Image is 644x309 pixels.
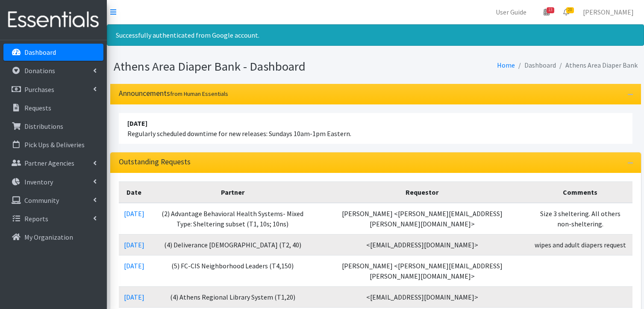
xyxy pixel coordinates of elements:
[107,24,644,46] div: Successfully authenticated from Google account.
[528,203,632,235] td: Size 3 sheltering. All others non-sheltering.
[24,140,85,149] p: Pick Ups & Deliveries
[119,89,228,98] h3: Announcements
[119,181,150,203] th: Date
[3,173,103,190] a: Inventory
[24,85,54,94] p: Purchases
[3,229,103,246] a: My Organization
[119,157,191,166] h3: Outstanding Requests
[170,90,228,98] small: from Human Essentials
[497,61,515,69] a: Home
[124,293,144,301] a: [DATE]
[24,48,56,56] p: Dashboard
[24,196,59,205] p: Community
[3,62,103,79] a: Donations
[528,181,632,203] th: Comments
[3,136,103,153] a: Pick Ups & Deliveries
[150,234,316,255] td: (4) Deliverance [DEMOGRAPHIC_DATA] (T2, 40)
[150,255,316,286] td: (5) FC-CIS Neighborhood Leaders (T4,150)
[24,214,48,223] p: Reports
[124,261,144,270] a: [DATE]
[537,3,556,21] a: 13
[119,113,632,144] li: Regularly scheduled downtime for new releases: Sundays 10am-1pm Eastern.
[24,104,51,112] p: Requests
[3,81,103,98] a: Purchases
[124,209,144,218] a: [DATE]
[24,178,53,186] p: Inventory
[316,234,528,255] td: <[EMAIL_ADDRESS][DOMAIN_NAME]>
[127,119,147,128] strong: [DATE]
[547,7,554,13] span: 13
[150,203,316,235] td: (2) Advantage Behavioral Health Systems- Mixed Type: Sheltering subset (T1, 10s; 10ns)
[576,3,641,21] a: [PERSON_NAME]
[24,159,74,167] p: Partner Agencies
[3,192,103,209] a: Community
[114,59,373,74] h1: Athens Area Diaper Bank - Dashboard
[3,154,103,172] a: Partner Agencies
[316,286,528,307] td: <[EMAIL_ADDRESS][DOMAIN_NAME]>
[3,99,103,116] a: Requests
[316,203,528,235] td: [PERSON_NAME] <[PERSON_NAME][EMAIL_ADDRESS][PERSON_NAME][DOMAIN_NAME]>
[3,6,103,34] img: HumanEssentials
[316,181,528,203] th: Requestor
[150,286,316,307] td: (4) Athens Regional Library System (T1,20)
[124,241,144,249] a: [DATE]
[556,59,638,71] li: Athens Area Diaper Bank
[489,3,533,21] a: User Guide
[3,210,103,227] a: Reports
[3,44,103,61] a: Dashboard
[515,59,556,71] li: Dashboard
[566,7,574,13] span: 20
[556,3,576,21] a: 20
[528,234,632,255] td: wipes and adult diapers request
[150,181,316,203] th: Partner
[316,255,528,286] td: [PERSON_NAME] <[PERSON_NAME][EMAIL_ADDRESS][PERSON_NAME][DOMAIN_NAME]>
[24,122,63,131] p: Distributions
[24,66,55,75] p: Donations
[24,233,73,241] p: My Organization
[3,118,103,135] a: Distributions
